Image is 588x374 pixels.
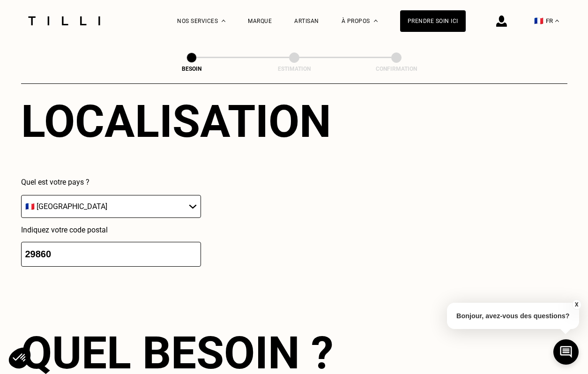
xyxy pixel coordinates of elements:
button: X [572,299,581,310]
div: Besoin [145,66,238,72]
img: Menu déroulant à propos [374,20,378,22]
a: Artisan [294,18,319,24]
div: Confirmation [350,66,443,72]
a: Marque [248,18,272,24]
p: Quel est votre pays ? [21,178,201,187]
input: 75001 or 69008 [21,242,201,267]
img: Logo du service de couturière Tilli [25,16,104,25]
p: Bonjour, avez-vous des questions? [447,303,579,329]
span: 🇫🇷 [534,16,543,25]
div: Localisation [21,95,331,148]
img: Menu déroulant [222,20,225,22]
p: Indiquez votre code postal [21,225,201,234]
img: menu déroulant [555,20,559,22]
a: Prendre soin ici [400,10,466,32]
div: Estimation [247,66,341,72]
img: icône connexion [496,15,507,27]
